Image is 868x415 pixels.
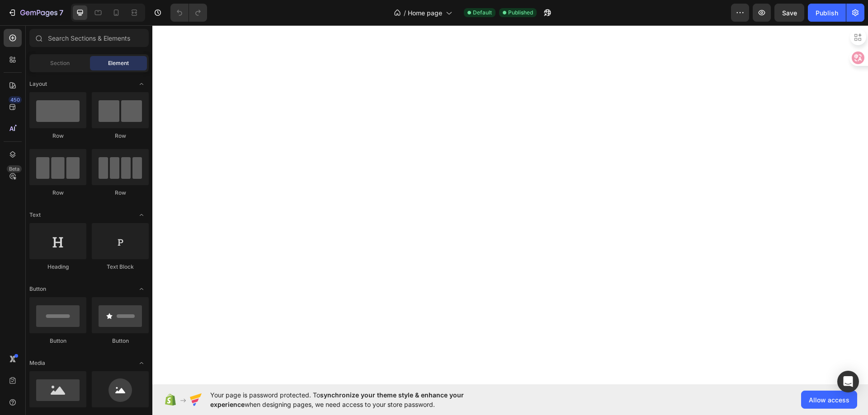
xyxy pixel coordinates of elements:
span: Toggle open [134,208,149,222]
div: Publish [816,8,838,18]
button: Publish [808,4,846,22]
div: Row [92,132,149,140]
p: 7 [59,7,63,18]
div: 450 [9,96,22,103]
span: Layout [29,80,47,88]
span: Section [50,59,70,67]
div: Heading [29,263,86,271]
span: Toggle open [134,77,149,91]
div: Row [29,189,86,197]
span: Save [782,9,797,17]
div: Row [29,132,86,140]
span: Element [108,59,129,67]
span: Text [29,211,41,219]
span: Allow access [809,395,849,405]
button: Allow access [801,391,857,409]
span: Your page is password protected. To when designing pages, we need access to your store password. [210,390,499,409]
span: Toggle open [134,356,149,370]
button: Save [774,4,804,22]
iframe: Design area [152,25,868,384]
span: / [404,8,406,18]
span: Home page [408,8,442,18]
span: Default [473,9,492,17]
div: Undo/Redo [170,4,207,22]
div: Beta [7,165,22,173]
input: Search Sections & Elements [29,29,149,47]
span: Published [508,9,533,17]
span: Media [29,359,45,367]
div: Text Block [92,263,149,271]
span: synchronize your theme style & enhance your experience [210,391,464,408]
button: 7 [4,4,67,22]
div: Button [29,337,86,345]
div: Button [92,337,149,345]
div: Row [92,189,149,197]
span: Button [29,285,46,293]
span: Toggle open [134,282,149,296]
div: Open Intercom Messenger [837,371,859,392]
